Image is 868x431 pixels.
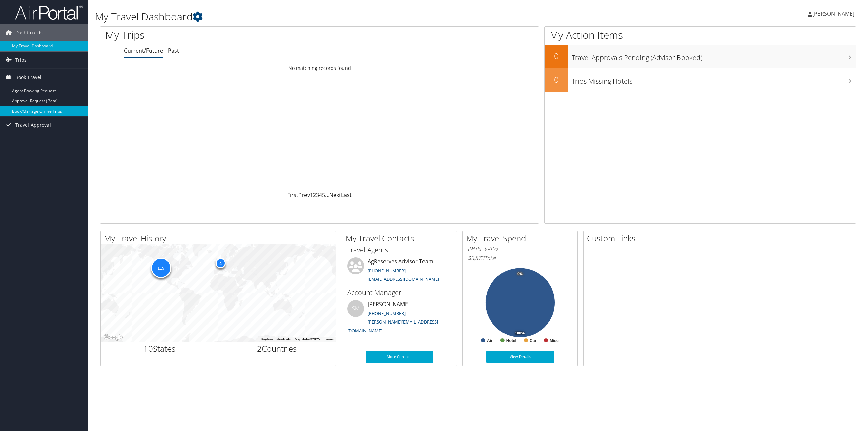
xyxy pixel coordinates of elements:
h1: My Trips [105,28,351,42]
h3: Trips Missing Hotels [572,73,856,86]
span: $3,873 [468,254,484,262]
a: [PERSON_NAME][EMAIL_ADDRESS][DOMAIN_NAME] [347,319,438,334]
span: 2 [257,343,262,354]
h6: [DATE] - [DATE] [468,245,572,252]
h2: States [106,343,213,354]
a: 4 [319,191,322,199]
text: Car [530,338,536,343]
a: First [287,191,298,199]
text: Misc [550,338,559,343]
a: 0Travel Approvals Pending (Advisor Booked) [545,45,856,68]
span: Travel Approval [15,117,51,134]
div: SM [347,300,364,317]
a: 3 [316,191,319,199]
button: Keyboard shortcuts [261,337,291,342]
a: Terms (opens in new tab) [324,337,334,341]
h3: Account Manager [347,288,452,297]
a: Prev [298,191,310,199]
a: Current/Future [124,47,163,54]
span: Dashboards [15,24,43,41]
a: View Details [486,351,554,363]
h3: Travel Agents [347,245,452,255]
span: Book Travel [15,69,41,86]
a: Open this area in Google Maps (opens a new window) [102,333,125,342]
a: [PERSON_NAME] [808,3,861,24]
text: Hotel [506,338,516,343]
h6: Total [468,254,572,262]
a: 1 [310,191,313,199]
h1: My Action Items [545,28,856,42]
tspan: 100% [515,331,525,335]
a: [EMAIL_ADDRESS][DOMAIN_NAME] [368,276,439,282]
span: 10 [143,343,153,354]
a: [PHONE_NUMBER] [368,310,406,316]
img: Google [102,333,125,342]
a: Last [341,191,352,199]
td: No matching records found [100,62,539,74]
img: airportal-logo.png [15,4,83,20]
a: 0Trips Missing Hotels [545,68,856,92]
h2: Countries [223,343,331,354]
li: [PERSON_NAME] [344,300,455,336]
a: 2 [313,191,316,199]
h2: My Travel Contacts [346,233,457,244]
h2: Custom Links [587,233,698,244]
text: Air [487,338,493,343]
h2: My Travel Spend [466,233,577,244]
div: 4 [215,258,225,268]
span: [PERSON_NAME] [812,10,854,17]
a: Past [168,47,179,54]
a: More Contacts [366,351,433,363]
a: [PHONE_NUMBER] [368,268,406,274]
a: Next [329,191,341,199]
tspan: 0% [517,272,523,276]
h2: My Travel History [104,233,336,244]
h2: 0 [545,50,568,62]
div: 115 [151,257,171,278]
span: … [325,191,329,199]
a: 5 [322,191,325,199]
span: Trips [15,52,27,68]
li: AgReserves Advisor Team [344,257,455,285]
h2: 0 [545,74,568,85]
h1: My Travel Dashboard [95,9,606,24]
h3: Travel Approvals Pending (Advisor Booked) [572,50,856,62]
span: Map data ©2025 [295,337,320,341]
